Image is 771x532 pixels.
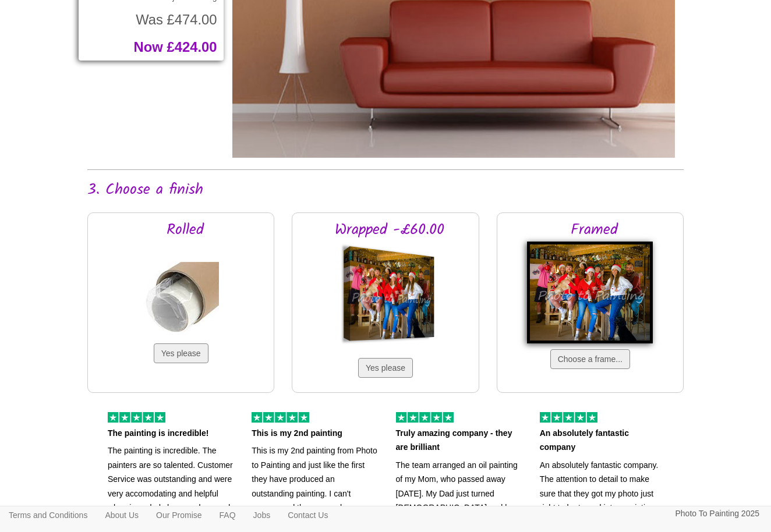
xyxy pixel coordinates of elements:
p: The painting is incredible! [108,426,234,441]
button: Yes please [154,343,208,363]
p: An absolutely fantastic company. The attention to detail to make sure that they got my photo just... [540,458,666,530]
span: Was £474.00 [136,12,217,27]
img: 5 of out 5 stars [108,412,165,423]
img: 5 of out 5 stars [396,412,454,423]
p: An absolutely fantastic company [540,426,666,455]
button: Choose a frame... [550,349,630,369]
a: Jobs [245,506,280,524]
a: FAQ [211,506,245,524]
h2: Framed [524,222,666,239]
button: Yes please [358,358,413,378]
span: £424.00 [167,39,217,55]
a: Our Promise [147,506,211,524]
p: The painting is incredible. The painters are so talented. Customer Service was outstanding and we... [108,444,234,529]
a: Contact Us [279,506,337,524]
h2: Wrapped - [319,222,461,239]
a: About Us [96,506,147,524]
p: This is my 2nd painting [252,426,378,441]
img: Rolled in a tube [143,262,219,338]
h2: Rolled [114,222,256,239]
span: Now [134,39,163,55]
img: 5 of out 5 stars [540,412,597,423]
img: 5 of out 5 stars [252,412,309,423]
p: Truly amazing company - they are brilliant [396,426,522,455]
h2: 3. Choose a finish [87,182,684,198]
span: £60.00 [400,218,444,242]
p: This is my 2nd painting from Photo to Painting and just like the first they have produced an outs... [252,444,378,515]
p: Photo To Painting 2025 [675,506,759,521]
img: Framed [527,242,653,343]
